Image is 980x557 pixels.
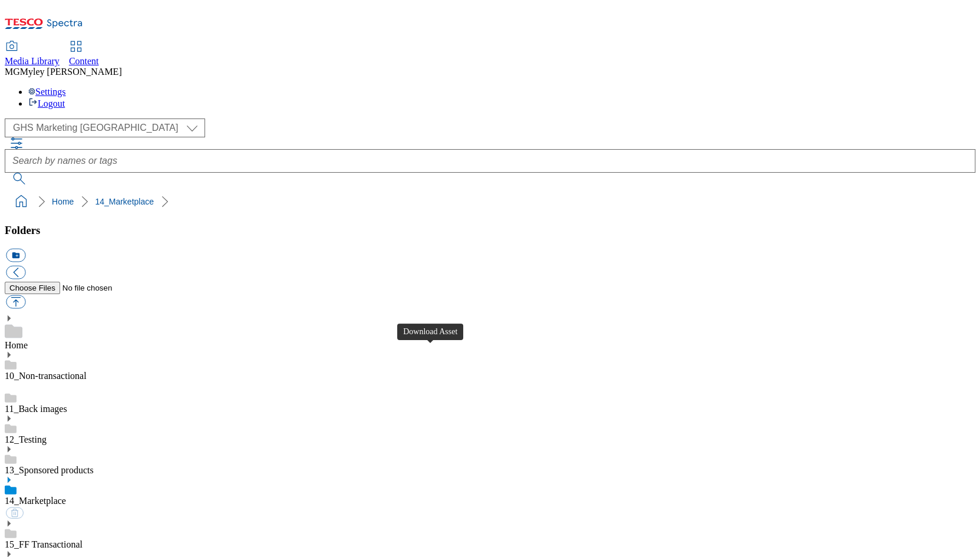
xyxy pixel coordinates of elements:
[12,192,31,211] a: home
[69,42,99,67] a: Content
[5,340,28,350] a: Home
[5,190,975,213] nav: breadcrumb
[5,149,975,173] input: Search by names or tags
[5,56,60,66] span: Media Library
[69,56,99,66] span: Content
[5,539,83,549] a: 15_FF Transactional
[5,404,67,414] a: 11_Back images
[28,87,66,97] a: Settings
[5,434,47,444] a: 12_Testing
[28,98,65,108] a: Logout
[5,42,60,67] a: Media Library
[95,197,154,206] a: 14_Marketplace
[5,67,20,77] span: MG
[5,496,66,506] a: 14_Marketplace
[5,465,94,475] a: 13_Sponsored products
[5,224,975,237] h3: Folders
[20,67,122,77] span: Myley [PERSON_NAME]
[52,197,74,206] a: Home
[5,371,87,381] a: 10_Non-transactional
